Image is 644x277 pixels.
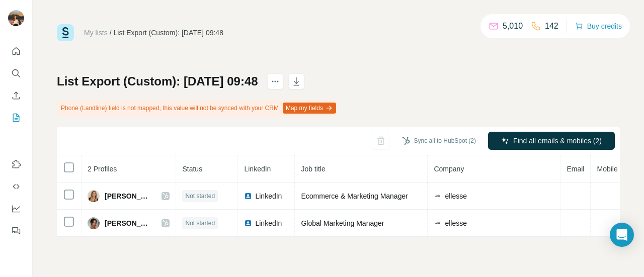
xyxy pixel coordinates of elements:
[488,132,615,150] button: Find all emails & mobiles (2)
[301,219,384,227] span: Global Marketing Manager
[610,223,634,247] div: Open Intercom Messenger
[8,42,24,60] button: Quick start
[445,191,467,201] span: ellesse
[244,219,252,227] img: LinkedIn logo
[8,86,24,105] button: Enrich CSV
[114,28,223,38] div: List Export (Custom): [DATE] 09:48
[8,10,24,26] img: Avatar
[84,29,108,37] a: My lists
[8,177,24,196] button: Use Surfe API
[267,73,283,89] button: actions
[545,20,558,32] p: 142
[88,165,117,173] span: 2 Profiles
[110,28,112,38] li: /
[88,217,100,229] img: Avatar
[301,165,325,173] span: Job title
[88,190,100,202] img: Avatar
[283,103,336,114] button: Map my fields
[185,219,215,228] span: Not started
[105,218,151,228] span: [PERSON_NAME]
[503,20,523,32] p: 5,010
[244,165,271,173] span: LinkedIn
[57,100,338,117] div: Phone (Landline) field is not mapped, this value will not be synced with your CRM
[8,155,24,173] button: Use Surfe on LinkedIn
[57,73,258,89] h1: List Export (Custom): [DATE] 09:48
[513,136,602,146] span: Find all emails & mobiles (2)
[182,165,202,173] span: Status
[8,222,24,240] button: Feedback
[445,218,467,228] span: ellesse
[395,133,483,148] button: Sync all to HubSpot (2)
[255,218,282,228] span: LinkedIn
[105,191,151,201] span: [PERSON_NAME]
[8,200,24,218] button: Dashboard
[597,165,617,173] span: Mobile
[8,109,24,127] button: My lists
[244,192,252,200] img: LinkedIn logo
[255,191,282,201] span: LinkedIn
[57,24,74,41] img: Surfe Logo
[434,165,464,173] span: Company
[8,64,24,82] button: Search
[434,192,442,200] img: company-logo
[567,165,584,173] span: Email
[185,192,215,201] span: Not started
[434,219,442,227] img: company-logo
[575,19,622,33] button: Buy credits
[301,192,408,200] span: Ecommerce & Marketing Manager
